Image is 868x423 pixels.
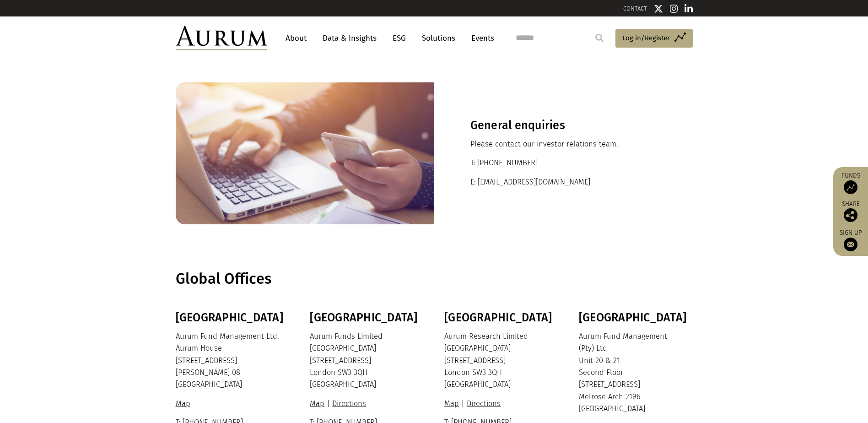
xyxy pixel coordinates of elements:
a: Solutions [417,30,460,47]
a: Log in/Register [615,29,693,48]
span: Log in/Register [622,33,670,43]
h3: [GEOGRAPHIC_DATA] [176,311,287,325]
p: | [444,398,556,410]
a: Map [176,399,193,408]
img: Twitter icon [654,4,663,13]
img: Sign up to our newsletter [844,238,857,251]
img: Aurum [176,26,267,50]
a: Funds [838,172,863,194]
p: E: [EMAIL_ADDRESS][DOMAIN_NAME] [470,176,657,188]
a: About [281,30,311,47]
a: ESG [388,30,410,47]
p: Aurum Research Limited [GEOGRAPHIC_DATA] [STREET_ADDRESS] London SW3 3QH [GEOGRAPHIC_DATA] [444,331,556,391]
p: Aurum Funds Limited [GEOGRAPHIC_DATA] [STREET_ADDRESS] London SW3 3QH [GEOGRAPHIC_DATA] [310,331,421,391]
a: Directions [330,399,368,408]
p: Aurum Fund Management (Pty) Ltd Unit 20 & 21 Second Floor [STREET_ADDRESS] Melrose Arch 2196 [GEO... [579,331,690,415]
p: T: [PHONE_NUMBER] [470,157,657,169]
img: Access Funds [844,180,857,194]
img: Linkedin icon [685,4,693,13]
a: Map [310,399,327,408]
input: Submit [590,29,609,47]
h1: Global Offices [176,270,690,288]
img: Instagram icon [670,4,678,13]
a: Map [444,399,461,408]
img: Share this post [844,208,857,222]
div: Share [838,201,863,222]
p: Please contact our investor relations team. [470,138,657,150]
h3: [GEOGRAPHIC_DATA] [310,311,421,325]
a: Data & Insights [318,30,381,47]
h3: [GEOGRAPHIC_DATA] [579,311,690,325]
a: Sign up [838,229,863,251]
h3: General enquiries [470,119,657,132]
p: | [310,398,421,410]
a: Events [467,30,494,47]
a: CONTACT [623,5,647,12]
p: Aurum Fund Management Ltd. Aurum House [STREET_ADDRESS] [PERSON_NAME] 08 [GEOGRAPHIC_DATA] [176,331,287,391]
a: Directions [464,399,503,408]
h3: [GEOGRAPHIC_DATA] [444,311,556,325]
